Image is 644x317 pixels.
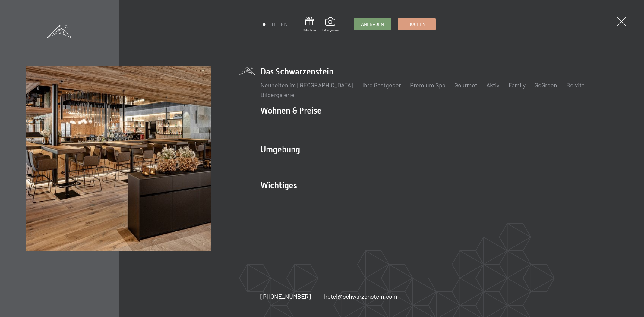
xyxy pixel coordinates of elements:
[260,21,267,27] a: DE
[410,81,445,89] a: Premium Spa
[408,21,425,27] span: Buchen
[303,17,316,32] a: Gutschein
[324,292,397,300] a: hotel@schwarzenstein.com
[322,17,339,32] a: Bildergalerie
[362,81,401,89] a: Ihre Gastgeber
[260,81,353,89] a: Neuheiten im [GEOGRAPHIC_DATA]
[322,28,339,32] span: Bildergalerie
[260,91,294,98] a: Bildergalerie
[566,81,585,89] a: Belvita
[260,292,311,300] a: [PHONE_NUMBER]
[454,81,477,89] a: Gourmet
[509,81,526,89] a: Family
[272,21,276,27] a: IT
[486,81,500,89] a: Aktiv
[26,66,211,251] img: Wellnesshotel Südtirol SCHWARZENSTEIN - Wellnessurlaub in den Alpen, Wandern und Wellness
[303,28,316,32] span: Gutschein
[281,21,288,27] a: EN
[398,18,435,30] a: Buchen
[354,18,391,30] a: Anfragen
[361,21,384,27] span: Anfragen
[535,81,557,89] a: GoGreen
[260,293,311,300] span: [PHONE_NUMBER]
